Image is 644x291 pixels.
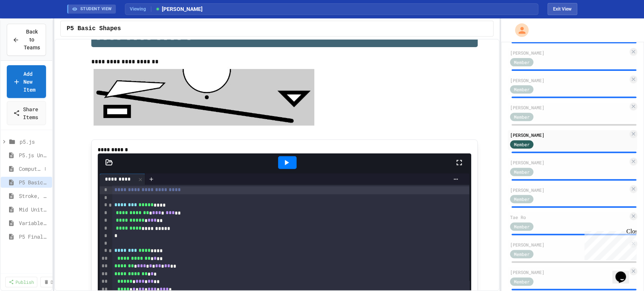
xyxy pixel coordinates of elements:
[19,178,49,186] span: P5 Basic Shapes
[581,228,636,260] iframe: chat widget
[510,77,628,84] div: [PERSON_NAME]
[41,165,49,173] button: More options
[514,168,530,175] span: Member
[514,223,530,230] span: Member
[514,86,530,93] span: Member
[514,251,530,257] span: Member
[514,59,530,66] span: Member
[40,277,70,287] a: Delete
[7,101,46,125] a: Share Items
[24,28,40,52] span: Back to Teams
[7,65,46,98] a: Add New Item
[612,261,636,283] iframe: chat widget
[19,219,49,227] span: Variables/Conditionals/Animation
[19,192,49,200] span: Stroke, Paint, Transparency
[7,24,46,56] button: Back to Teams
[514,196,530,202] span: Member
[510,104,628,111] div: [PERSON_NAME]
[507,21,530,39] div: My Account
[19,165,41,173] span: Computing in the Arts
[67,24,121,33] span: P5 Basic Shapes
[19,233,49,240] span: P5 Final Project
[130,6,151,12] span: Viewing
[80,6,112,12] span: STUDENT VIEW
[155,5,203,13] span: [PERSON_NAME]
[510,159,628,166] div: [PERSON_NAME]
[514,278,530,285] span: Member
[514,141,530,148] span: Member
[19,151,49,159] span: P5.js Unit Sheet
[510,132,628,138] div: [PERSON_NAME]
[510,187,628,193] div: [PERSON_NAME]
[510,214,628,221] div: Tae Ro
[510,49,628,56] div: [PERSON_NAME]
[19,205,49,213] span: Mid Unit Project: Creature Art
[510,269,628,276] div: [PERSON_NAME]
[510,241,628,248] div: [PERSON_NAME]
[547,3,577,15] button: Exit student view
[20,138,49,145] span: p5.js
[514,113,530,120] span: Member
[3,3,52,48] div: Chat with us now!Close
[5,277,37,287] a: Publish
